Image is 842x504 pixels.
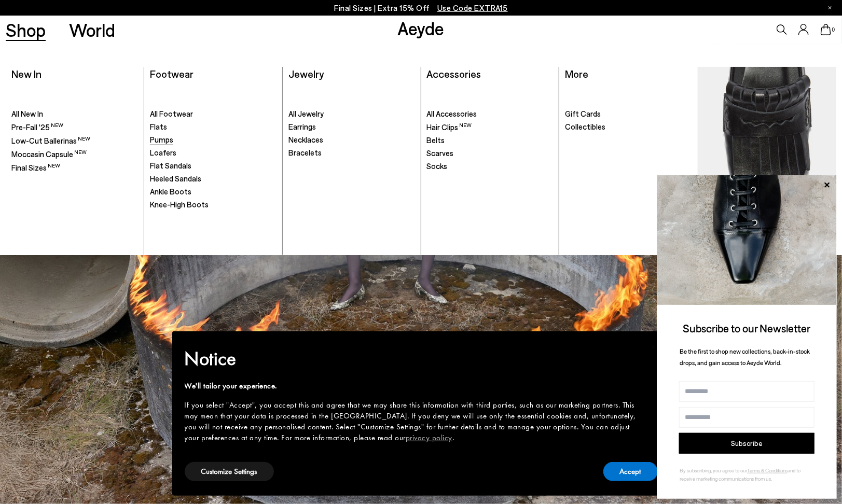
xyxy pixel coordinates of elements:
[150,187,276,197] a: Ankle Boots
[680,347,810,367] span: Be the first to shop new collections, back-in-stock drops, and gain access to Aeyde World.
[565,67,588,80] a: More
[288,109,415,119] a: All Jewelry
[427,109,477,118] span: All Accessories
[150,148,176,157] span: Loafers
[683,321,811,334] span: Subscribe to our Newsletter
[747,467,788,473] a: Terms & Conditions
[565,122,692,132] a: Collectibles
[11,163,60,172] span: Final Sizes
[11,135,137,146] a: Low-Cut Ballerinas
[565,122,605,131] span: Collectibles
[427,67,481,80] a: Accessories
[150,135,276,145] a: Pumps
[150,148,276,158] a: Loafers
[288,67,324,80] a: Jewelry
[657,175,837,305] img: ca3f721fb6ff708a270709c41d776025.jpg
[11,109,137,119] a: All New In
[680,467,747,473] span: By subscribing, you agree to our
[288,148,415,158] a: Bracelets
[150,109,276,119] a: All Footwear
[565,109,692,119] a: Gift Cards
[427,135,553,146] a: Belts
[406,432,452,443] a: privacy policy
[698,67,836,249] img: Mobile_e6eede4d-78b8-4bd1-ae2a-4197e375e133_900x.jpg
[565,109,601,118] span: Gift Cards
[185,381,641,391] div: We'll tailor your experience.
[288,109,324,118] span: All Jewelry
[821,24,831,35] a: 0
[150,135,173,144] span: Pumps
[185,400,641,443] div: If you select "Accept", you accept this and agree that we may share this information with third p...
[150,109,193,118] span: All Footwear
[11,122,63,132] span: Pre-Fall '25
[603,462,658,481] button: Accept
[831,27,836,33] span: 0
[427,161,448,171] span: Socks
[150,174,201,183] span: Heeled Sandals
[11,67,42,80] a: New In
[6,21,46,39] a: Shop
[427,161,553,172] a: Socks
[427,148,553,159] a: Scarves
[288,122,316,131] span: Earrings
[150,122,276,132] a: Flats
[398,17,445,39] a: Aeyde
[11,149,87,159] span: Moccasin Capsule
[11,109,43,118] span: All New In
[427,135,445,145] span: Belts
[288,122,415,132] a: Earrings
[150,200,276,210] a: Knee-High Boots
[427,109,553,119] a: All Accessories
[288,135,323,144] span: Necklaces
[650,339,657,355] span: ×
[150,187,191,196] span: Ankle Boots
[641,334,666,359] button: Close this notice
[69,21,115,39] a: World
[185,345,641,372] h2: Notice
[427,122,553,133] a: Hair Clips
[150,67,194,80] a: Footwear
[11,136,90,145] span: Low-Cut Ballerinas
[679,433,815,454] button: Subscribe
[288,148,322,157] span: Bracelets
[150,174,276,184] a: Heeled Sandals
[427,122,472,132] span: Hair Clips
[11,149,137,160] a: Moccasin Capsule
[11,122,137,133] a: Pre-Fall '25
[698,67,836,249] a: Moccasin Capsule
[437,3,508,12] span: Navigate to /collections/ss25-final-sizes
[150,161,191,170] span: Flat Sandals
[427,148,454,158] span: Scarves
[185,462,274,481] button: Customize Settings
[150,161,276,171] a: Flat Sandals
[150,122,167,131] span: Flats
[334,2,508,15] p: Final Sizes | Extra 15% Off
[150,200,209,209] span: Knee-High Boots
[288,135,415,145] a: Necklaces
[11,162,137,173] a: Final Sizes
